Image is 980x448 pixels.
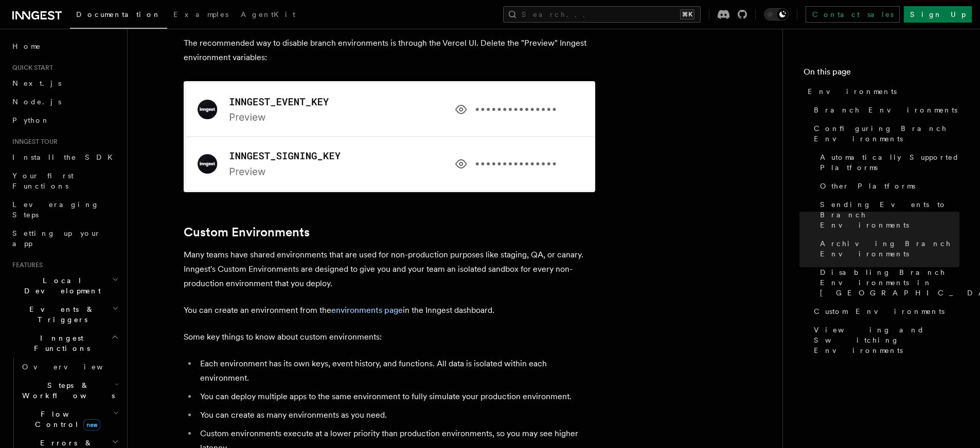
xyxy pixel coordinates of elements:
img: Vercel environment keys [184,81,595,192]
p: Many teams have shared environments that are used for non-production purposes like staging, QA, o... [184,248,595,291]
p: Some key things to know about custom environments: [184,330,595,344]
span: Quick start [8,64,53,72]
span: Sending Events to Branch Environments [820,199,959,230]
span: Steps & Workflows [18,380,115,401]
a: Other Platforms [816,177,959,195]
button: Inngest Functions [8,329,121,358]
li: You can deploy multiple apps to the same environment to fully simulate your production environment. [197,389,595,404]
span: Node.js [12,98,61,106]
a: Archiving Branch Environments [816,234,959,263]
span: Custom Environments [814,306,945,316]
a: Setting up your app [8,224,121,253]
button: Search...⌘K [503,6,701,23]
li: You can create as many environments as you need. [197,408,595,422]
span: Events & Triggers [8,304,112,325]
p: The recommended way to disable branch environments is through the Vercel UI. Delete the "Preview"... [184,36,595,192]
button: Flow Controlnew [18,405,121,434]
a: AgentKit [235,3,301,28]
span: Flow Control [18,409,113,430]
a: Home [8,37,121,55]
a: Contact sales [806,6,900,23]
button: Steps & Workflows [18,376,121,405]
a: environments page [331,305,403,315]
button: Toggle dark mode [764,8,789,21]
span: Archiving Branch Environments [820,238,959,259]
a: Examples [167,3,235,28]
a: Custom Environments [184,225,310,239]
h4: On this page [804,66,959,82]
span: Configuring Branch Environments [814,123,959,144]
a: Configuring Branch Environments [810,119,959,148]
li: Each environment has its own keys, event history, and functions. All data is isolated within each... [197,357,595,385]
button: Local Development [8,271,121,300]
span: Inngest Functions [8,333,111,353]
span: Branch Environments [814,105,957,115]
span: Features [8,261,43,269]
a: Sending Events to Branch Environments [816,195,959,234]
span: Python [12,116,50,124]
a: Your first Functions [8,166,121,195]
a: Viewing and Switching Environments [810,321,959,360]
a: Overview [18,358,121,376]
a: Python [8,111,121,129]
a: Documentation [70,3,167,29]
kbd: ⌘K [680,9,694,20]
span: AgentKit [241,10,295,18]
span: Documentation [76,10,161,18]
a: Disabling Branch Environments in [GEOGRAPHIC_DATA] [816,263,959,302]
a: Sign Up [904,6,972,23]
span: Setting up your app [12,229,101,248]
span: Home [12,41,41,51]
span: Examples [173,10,228,18]
a: Next.js [8,74,121,92]
a: Automatically Supported Platforms [816,148,959,177]
p: You can create an environment from the in the Inngest dashboard. [184,303,595,318]
span: Overview [22,363,128,371]
span: Automatically Supported Platforms [820,152,959,173]
a: Environments [804,82,959,101]
span: Environments [808,86,897,97]
a: Node.js [8,92,121,111]
a: Branch Environments [810,101,959,119]
span: Viewing and Switching Environments [814,325,959,356]
span: Install the SDK [12,153,119,161]
a: Custom Environments [810,302,959,321]
span: Other Platforms [820,181,915,191]
span: Leveraging Steps [12,200,99,219]
a: Install the SDK [8,148,121,166]
span: Inngest tour [8,138,58,146]
span: Local Development [8,275,112,296]
button: Events & Triggers [8,300,121,329]
span: new [83,419,100,431]
span: Next.js [12,79,61,87]
span: Your first Functions [12,172,74,190]
a: Leveraging Steps [8,195,121,224]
